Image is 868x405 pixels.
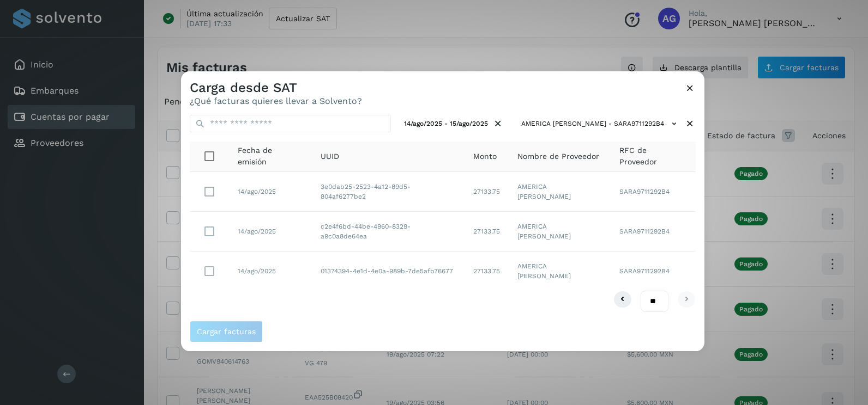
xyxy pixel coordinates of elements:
[611,251,696,291] td: SARA9711292B4
[312,251,465,291] td: 01374394-4e1d-4e0a-989b-7de5afb76677
[465,172,509,212] td: 27133.75
[190,321,263,342] button: Cargar facturas
[238,145,303,168] span: Fecha de emisión
[400,115,508,133] button: 14/ago/2025 - 15/ago/2025
[190,96,362,106] p: ¿Qué facturas quieres llevar a Solvento?
[473,151,497,162] span: Monto
[517,151,599,162] span: Nombre de Proveedor
[190,80,362,96] h3: Carga desde SAT
[312,212,465,251] td: c2e4f6bd-44be-4960-8329-a9c0a8de64ea
[197,328,256,335] span: Cargar facturas
[229,251,312,291] td: 14/ago/2025
[619,145,687,168] span: RFC de Proveedor
[509,172,611,212] td: AMERICA [PERSON_NAME]
[517,115,684,133] button: AMERICA [PERSON_NAME] - SARA9711292B4
[229,172,312,212] td: 14/ago/2025
[611,172,696,212] td: SARA9711292B4
[611,212,696,251] td: SARA9711292B4
[229,212,312,251] td: 14/ago/2025
[321,151,339,162] span: UUID
[312,172,465,212] td: 3e0dab25-2523-4a12-89d5-804af6277be2
[465,212,509,251] td: 27133.75
[465,251,509,291] td: 27133.75
[509,212,611,251] td: AMERICA [PERSON_NAME]
[509,251,611,291] td: AMERICA [PERSON_NAME]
